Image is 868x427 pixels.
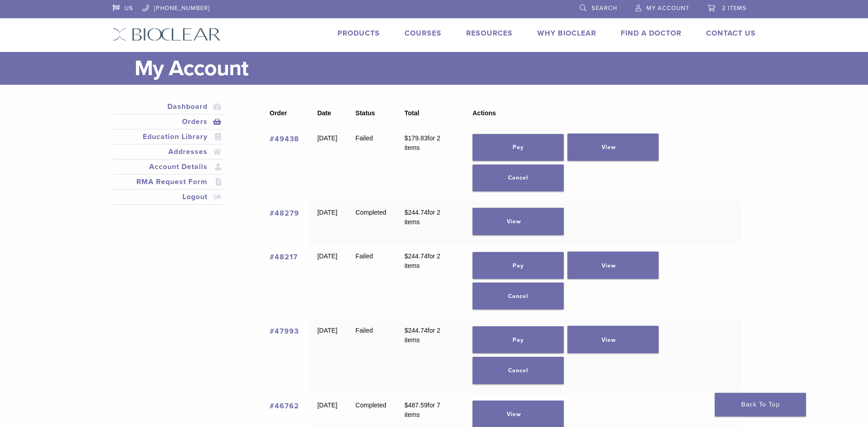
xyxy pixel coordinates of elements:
a: Pay for order 47993 [473,326,564,353]
a: View order 48217 [567,252,659,279]
span: 2 items [722,5,747,12]
a: View order number 47993 [270,327,299,336]
td: for 2 items [395,127,463,201]
span: 244.74 [405,209,428,216]
a: Orders [114,116,222,127]
a: View order number 46762 [270,401,299,411]
span: 487.59 [405,401,428,409]
td: Completed [347,201,395,245]
a: Resources [466,29,513,38]
a: Dashboard [114,101,222,112]
span: Order [270,109,287,117]
span: $ [405,401,408,409]
td: Failed [347,319,395,394]
span: 244.74 [405,327,428,334]
a: Pay for order 48217 [473,252,564,279]
time: [DATE] [317,401,338,409]
nav: Account pages [113,99,224,216]
a: Why Bioclear [537,29,596,38]
span: $ [405,252,408,260]
a: Education Library [114,131,222,142]
span: $ [405,134,408,142]
span: Date [317,109,331,117]
a: Cancel order 48217 [473,283,564,309]
a: Courses [405,29,442,38]
time: [DATE] [317,209,338,216]
a: Logout [114,191,222,202]
a: Find A Doctor [621,29,681,38]
a: View order 49438 [567,134,659,161]
time: [DATE] [317,327,338,334]
a: View order number 49438 [270,134,299,144]
span: 244.74 [405,252,428,260]
span: Total [405,109,419,117]
td: Failed [347,127,395,201]
a: View order 47993 [567,326,659,353]
a: Contact Us [706,29,756,38]
img: Bioclear [113,28,221,41]
span: $ [405,327,408,334]
time: [DATE] [317,252,338,260]
td: for 2 items [395,201,463,245]
a: Cancel order 49438 [473,165,564,191]
span: Actions [473,109,496,117]
span: $ [405,209,408,216]
td: for 2 items [395,319,463,394]
a: RMA Request Form [114,176,222,187]
a: Addresses [114,146,222,157]
span: Status [355,109,375,117]
h1: My Account [135,52,756,85]
a: View order 48279 [473,208,564,235]
a: Products [338,29,380,38]
span: My Account [646,5,689,12]
a: Pay for order 49438 [473,134,564,161]
a: Account Details [114,161,222,172]
span: Search [592,5,617,12]
td: Failed [347,245,395,319]
a: Cancel order 47993 [473,357,564,384]
a: View order number 48279 [270,209,299,218]
span: 179.83 [405,134,428,142]
td: for 2 items [395,245,463,319]
a: Back To Top [715,393,806,417]
a: View order number 48217 [270,252,298,262]
time: [DATE] [317,134,338,142]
